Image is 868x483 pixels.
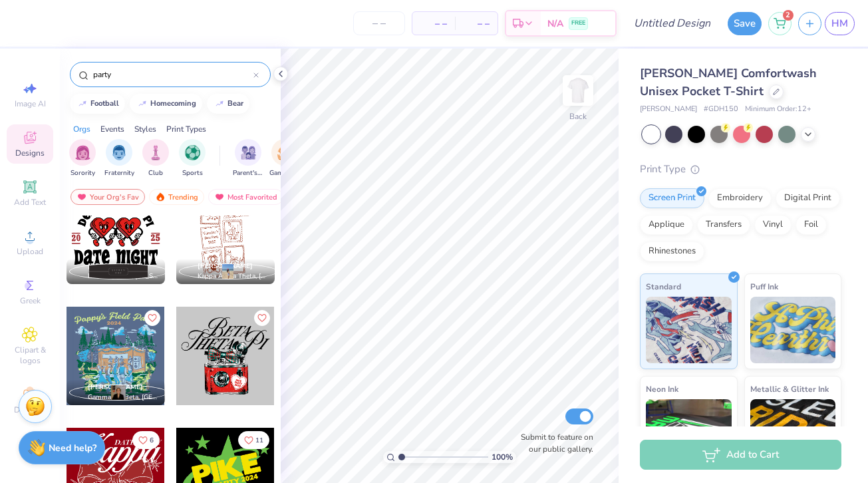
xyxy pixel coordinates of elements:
div: filter for Fraternity [104,139,134,178]
div: football [90,100,119,107]
span: N/A [547,17,563,31]
button: homecoming [130,94,202,114]
button: Like [238,431,269,449]
span: [PERSON_NAME] [640,104,697,115]
div: filter for Game Day [269,139,300,178]
span: Kappa Alpha Theta, [GEOGRAPHIC_DATA][US_STATE] [198,271,269,281]
span: Delta Sigma Pi, [US_STATE][GEOGRAPHIC_DATA] [88,271,160,281]
input: Try "Alpha" [92,68,253,81]
button: filter button [142,139,169,178]
span: Image AI [15,98,46,109]
button: filter button [179,139,206,178]
img: Neon Ink [646,399,732,466]
div: Foil [796,215,827,235]
span: Standard [646,279,681,293]
strong: Need help? [49,442,96,454]
div: Print Type [640,162,841,177]
span: HM [831,16,848,31]
div: Digital Print [776,188,840,208]
div: homecoming [150,100,196,107]
span: 11 [255,437,263,444]
div: Orgs [73,123,90,135]
img: trend_line.gif [77,100,88,108]
img: Game Day Image [277,145,293,160]
div: filter for Sports [179,139,206,178]
span: – – [463,17,490,31]
img: Fraternity Image [112,145,126,160]
span: Club [148,168,163,178]
div: Rhinestones [640,241,704,261]
span: Add Text [14,197,46,208]
img: trend_line.gif [214,100,225,108]
div: Transfers [697,215,750,235]
label: Submit to feature on our public gallery. [513,431,593,455]
button: football [70,94,125,114]
div: Styles [134,123,156,135]
div: filter for Sorority [69,139,96,178]
div: bear [227,100,243,107]
input: Untitled Design [623,10,721,37]
button: Like [254,310,270,326]
img: trend_line.gif [137,100,148,108]
div: Trending [149,189,204,205]
span: Designs [15,148,45,158]
div: Screen Print [640,188,704,208]
span: 6 [150,437,154,444]
img: trending.gif [155,192,166,202]
span: Puff Ink [750,279,778,293]
span: Metallic & Glitter Ink [750,382,829,396]
span: Sports [182,168,203,178]
a: HM [825,12,855,35]
img: Back [565,77,591,104]
div: Most Favorited [208,189,283,205]
span: # GDH150 [704,104,738,115]
img: Sorority Image [75,145,90,160]
button: Save [728,12,762,35]
span: 2 [783,10,794,21]
span: Clipart & logos [7,345,53,366]
div: filter for Parent's Weekend [233,139,263,178]
div: Your Org's Fav [71,189,145,205]
div: Embroidery [708,188,772,208]
div: Print Types [166,123,206,135]
button: filter button [69,139,96,178]
span: Gamma Phi Beta, [GEOGRAPHIC_DATA][US_STATE] [88,393,160,402]
div: Back [569,110,587,122]
input: – – [353,11,405,35]
img: Standard [646,297,732,363]
div: Events [100,123,124,135]
button: filter button [233,139,263,178]
span: Game Day [269,168,300,178]
span: Parent's Weekend [233,168,263,178]
span: [PERSON_NAME] [198,261,253,271]
button: filter button [269,139,300,178]
img: Parent's Weekend Image [241,145,256,160]
img: Sports Image [185,145,200,160]
span: Decorate [14,404,46,415]
img: most_fav.gif [214,192,225,202]
span: Sorority [71,168,95,178]
span: Neon Ink [646,382,678,396]
span: [PERSON_NAME] [88,261,143,271]
img: Metallic & Glitter Ink [750,399,836,466]
span: [PERSON_NAME] Comfortwash Unisex Pocket T-Shirt [640,65,817,99]
img: Club Image [148,145,163,160]
span: Greek [20,295,41,306]
span: Fraternity [104,168,134,178]
span: Upload [17,246,43,257]
img: most_fav.gif [76,192,87,202]
div: filter for Club [142,139,169,178]
span: 100 % [492,451,513,463]
img: Puff Ink [750,297,836,363]
button: bear [207,94,249,114]
button: Like [144,310,160,326]
span: – – [420,17,447,31]
span: FREE [571,19,585,28]
span: Minimum Order: 12 + [745,104,811,115]
div: Applique [640,215,693,235]
button: filter button [104,139,134,178]
button: Like [132,431,160,449]
div: Vinyl [754,215,792,235]
span: [PERSON_NAME] [88,383,143,392]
